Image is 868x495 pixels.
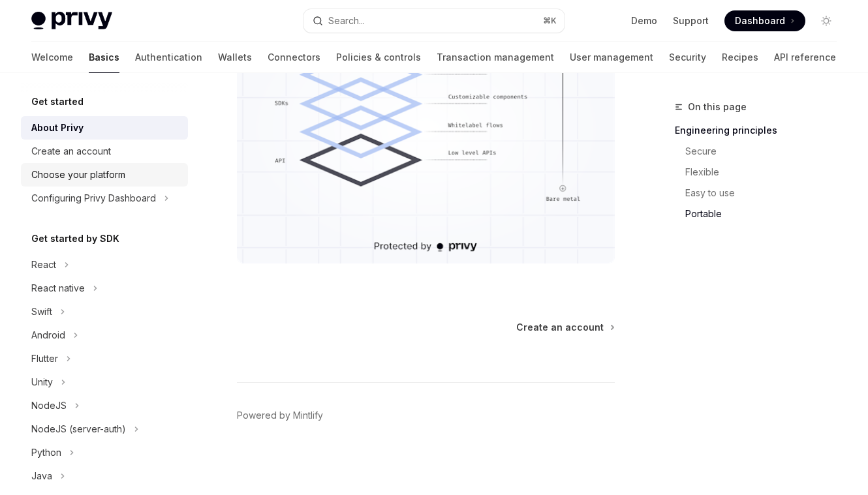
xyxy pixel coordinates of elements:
div: Swift [31,304,52,320]
a: API reference [774,42,836,73]
button: Toggle NodeJS section [21,394,188,417]
a: Transaction management [437,42,554,73]
span: ⌘ K [543,16,557,26]
div: NodeJS [31,398,67,413]
span: Dashboard [735,14,785,27]
a: Choose your platform [21,163,188,187]
a: Support [673,14,709,27]
button: Toggle React native section [21,277,188,300]
span: Create an account [516,321,604,334]
a: Welcome [31,42,73,73]
a: Secure [675,141,847,162]
div: Choose your platform [31,167,125,183]
button: Toggle NodeJS (server-auth) section [21,417,188,441]
a: Easy to use [675,183,847,203]
div: React native [31,280,85,296]
div: Flutter [31,351,58,367]
a: Policies & controls [336,42,421,73]
div: Unity [31,374,53,390]
h5: Get started by SDK [31,231,119,247]
div: NodeJS (server-auth) [31,421,126,437]
button: Toggle Android section [21,323,188,347]
a: About Privy [21,116,188,140]
div: Create an account [31,143,111,159]
div: Java [31,468,52,484]
button: Toggle Java section [21,464,188,488]
a: User management [570,42,653,73]
button: Toggle Swift section [21,300,188,323]
div: Python [31,445,61,460]
div: Configuring Privy Dashboard [31,190,156,206]
a: Recipes [722,42,758,73]
div: React [31,257,56,273]
a: Portable [675,203,847,224]
a: Basics [89,42,119,73]
a: Powered by Mintlify [237,409,323,422]
button: Toggle Configuring Privy Dashboard section [21,187,188,210]
a: Authentication [135,42,202,73]
span: On this page [688,99,747,115]
div: Search... [328,13,365,29]
a: Flexible [675,162,847,183]
div: About Privy [31,120,84,136]
a: Demo [631,14,657,27]
a: Create an account [516,321,613,334]
button: Toggle dark mode [816,10,837,31]
a: Create an account [21,140,188,163]
button: Toggle Unity section [21,370,188,394]
div: Android [31,327,65,343]
button: Toggle React section [21,253,188,277]
a: Connectors [268,42,320,73]
a: Dashboard [724,10,805,31]
button: Toggle Python section [21,441,188,464]
a: Security [669,42,706,73]
h5: Get started [31,94,84,110]
a: Engineering principles [675,120,847,141]
button: Open search [303,9,565,33]
a: Wallets [218,42,252,73]
img: light logo [31,12,112,30]
button: Toggle Flutter section [21,347,188,370]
